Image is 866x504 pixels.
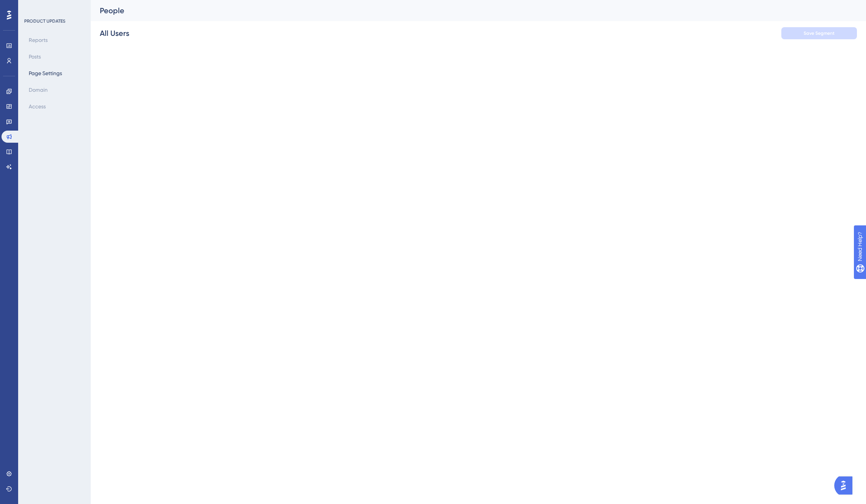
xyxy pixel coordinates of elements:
div: People [100,5,838,16]
button: Reports [24,33,52,47]
span: Save Segment [804,30,835,36]
button: Page Settings [24,66,67,80]
iframe: UserGuiding AI Assistant Launcher [834,474,857,497]
span: Need Help? [18,2,47,11]
div: PRODUCT UPDATES [24,18,65,24]
button: Posts [24,50,45,63]
button: Access [24,100,50,113]
button: Domain [24,83,52,97]
div: All Users [100,28,129,39]
button: Save Segment [781,27,857,39]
